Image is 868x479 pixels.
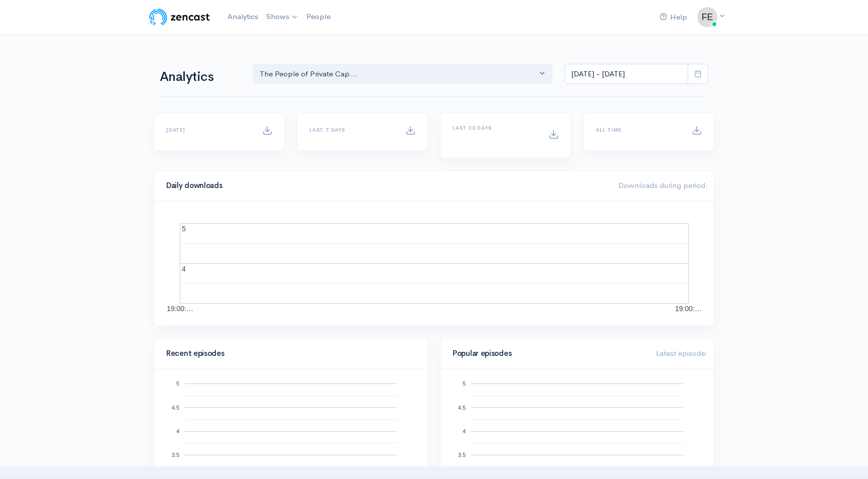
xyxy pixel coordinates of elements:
text: 5 [463,380,466,387]
h4: Daily downloads [166,181,606,190]
h6: Last 7 days [309,127,393,133]
input: analytics date range selector [565,64,688,84]
text: 5 [182,225,186,233]
h1: Analytics [160,70,241,84]
a: Help [656,7,691,28]
text: 4.5 [458,404,466,410]
img: ... [697,7,717,27]
text: 4 [463,428,466,434]
a: People [302,6,335,28]
text: 5 [176,380,179,387]
span: Downloads during period: [618,180,708,190]
text: 3.5 [458,452,466,458]
div: The People of Private Cap... [260,68,537,80]
h6: [DATE] [166,127,250,133]
button: The People of Private Cap... [253,64,553,84]
a: Shows [262,6,302,28]
text: 3.5 [172,452,179,458]
span: Latest episode: [656,348,708,358]
h4: Recent episodes [166,349,409,358]
text: 19:00:… [167,305,193,313]
text: 4 [182,265,186,273]
text: 4 [176,428,179,434]
svg: A chart. [166,213,702,314]
h6: All time [596,127,680,133]
text: 4.5 [172,404,179,410]
h6: Last 30 days [453,125,536,131]
a: Analytics [224,6,262,28]
h4: Popular episodes [453,349,644,358]
text: 19:00:… [675,305,702,313]
img: ZenCast Logo [148,7,211,27]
